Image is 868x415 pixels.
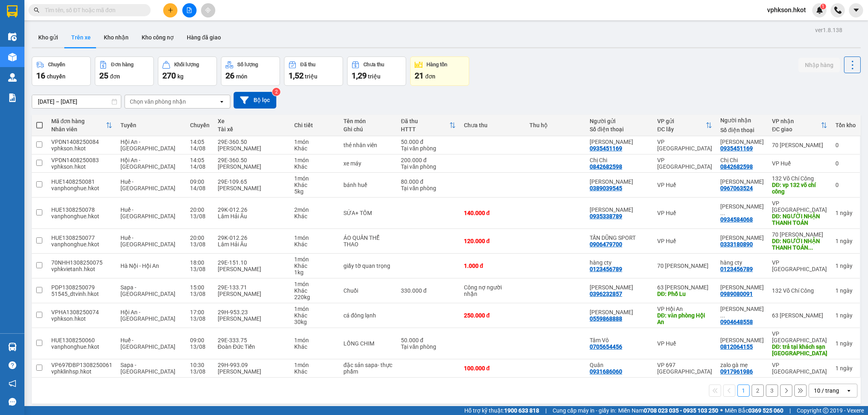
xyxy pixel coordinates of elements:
div: Số lượng [237,62,258,67]
span: triệu [368,73,380,80]
img: warehouse-icon [8,343,17,351]
div: VP gửi [657,118,706,124]
div: 1 món [294,306,335,312]
div: 50.000 đ [401,337,456,343]
button: Kho nhận [97,28,135,47]
div: 14/08 [190,163,210,170]
div: 18:00 [190,259,210,266]
div: Hàng tồn [426,62,447,67]
div: 2 món [294,206,335,213]
div: [PERSON_NAME] [218,185,286,191]
div: VP Huế [657,340,712,347]
div: Chưa thu [363,62,384,67]
div: VP 697 [GEOGRAPHIC_DATA] [657,362,712,375]
div: Anh Híp [720,337,764,343]
button: caret-down [849,3,863,17]
div: 0906479700 [590,241,622,248]
div: Nhân viên [51,126,106,133]
div: 1 món [294,139,335,145]
span: ... [808,244,813,251]
div: 200.000 đ [401,157,456,163]
div: đặc sản sapa- thực phẩm [343,362,393,375]
div: 29K-012.26 [218,206,286,213]
div: 29H-993.09 [218,362,286,368]
div: zalo gà mẹ [720,362,764,368]
div: 50.000 đ [401,139,456,145]
div: [PERSON_NAME] [218,315,286,322]
div: Tại văn phòng [401,185,456,191]
div: Đơn hàng [111,62,133,67]
div: 132 Võ Chí Công [772,287,827,294]
span: message [9,398,16,406]
div: hàng cty [720,259,764,266]
span: 25 [99,71,108,80]
span: caret-down [853,7,860,14]
div: VP [GEOGRAPHIC_DATA] [657,139,712,152]
div: 0812064155 [720,343,753,350]
div: Chi tiết [294,122,335,128]
div: 0705654456 [590,343,622,350]
div: 0396232857 [590,291,622,297]
div: VP nhận [772,118,821,124]
div: 132 Võ Chí Công [772,175,827,182]
div: Khối lượng [174,62,199,67]
span: Hội An - [GEOGRAPHIC_DATA] [120,309,175,322]
div: 70 [PERSON_NAME] [772,142,827,148]
div: Chuối [343,287,393,294]
div: DĐ: vp 132 võ chí công [772,182,827,195]
span: đơn [110,73,120,80]
div: 29E-333.75 [218,337,286,343]
div: 20:00 [190,235,210,241]
div: Lâm Hải Âu [218,241,286,248]
div: 14/08 [190,185,210,191]
th: Toggle SortBy [47,115,116,136]
div: Viet Nguyen [590,309,649,315]
div: 1 món [294,235,335,241]
div: 29E-151.10 [218,259,286,266]
div: VP [GEOGRAPHIC_DATA] [772,259,827,272]
div: thẻ nhân viên [343,142,393,148]
div: Tên món [343,118,393,124]
div: 1 món [294,362,335,368]
div: Chuyến [190,122,210,128]
span: đơn [425,73,435,80]
div: DĐ: NGƯỜI NHẬN THANH TOÁN CƯỚC [772,238,827,251]
div: 29E-133.71 [218,284,286,291]
div: 20:00 [190,206,210,213]
div: NGUYỄN TUẤN LINH [720,203,764,216]
div: 0559868888 [590,315,622,322]
span: 1,29 [352,71,367,80]
div: 100.000 đ [464,365,521,372]
div: VP [GEOGRAPHIC_DATA] [772,362,827,375]
div: Minh Huyền [720,178,764,185]
div: Khanh Hồ [590,139,649,145]
div: Mã đơn hàng [51,118,106,124]
div: 09:00 [190,337,210,343]
span: 16 [36,71,45,80]
div: Thu hộ [529,122,582,128]
div: Tuyến [120,122,182,128]
div: 1 món [294,337,335,343]
div: vanphonghue.hkot [51,213,112,219]
div: Tại văn phòng [401,163,456,170]
img: icon-new-feature [816,7,823,14]
span: vphkson.hkot [761,5,812,15]
div: vphkson.hkot [51,315,112,322]
div: Lâm Hải Âu [218,213,286,219]
div: 14:05 [190,139,210,145]
div: cá đông lạnh [343,312,393,319]
div: 0123456789 [590,266,622,272]
div: 29K-012.26 [218,235,286,241]
button: 2 [752,385,764,397]
div: Chị Chi [720,157,764,163]
div: 13/08 [190,368,210,375]
div: Tại văn phòng [401,343,456,350]
span: plus [168,7,173,13]
div: TẤN DŨNG SPORT [590,235,649,241]
span: ngày [840,210,853,216]
div: 29E-360.50 [218,139,286,145]
div: 0 [835,160,856,167]
button: Hàng tồn21đơn [410,56,469,86]
div: HOÀNG LÂM [720,235,764,241]
div: [PERSON_NAME] [218,291,286,297]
